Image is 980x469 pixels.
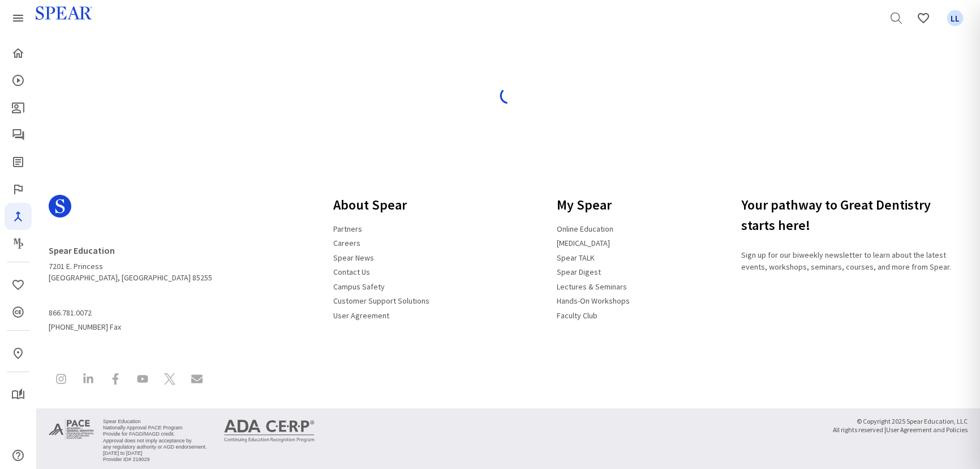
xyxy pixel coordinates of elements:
[499,87,517,105] img: spinner-blue.svg
[550,306,604,325] a: Faculty Club
[103,425,207,431] li: Nationally Approval PACE Program
[103,444,207,450] li: any regulatory authority or AGD endorsement.
[326,190,436,220] h3: About Spear
[326,262,377,282] a: Contact Us
[5,40,32,67] a: Home
[550,262,608,282] a: Spear Digest
[49,304,98,323] a: 866.781.0072
[5,442,32,469] a: Help
[550,277,634,296] a: Lectures & Seminars
[5,203,32,230] a: Navigator Pro
[184,366,209,394] a: Contact Spear Education
[103,431,207,437] li: Provide for FAGD/MAGD credit.
[326,219,369,238] a: Partners
[942,5,969,32] a: Favorites
[76,366,101,394] a: Spear Education on LinkedIn
[741,249,973,273] p: Sign up for our biweekly newsletter to learn about the latest events, workshops, seminars, course...
[883,5,910,32] a: Search
[5,5,32,32] a: Spear Products
[103,419,207,425] li: Spear Education
[550,190,637,220] h3: My Spear
[49,417,94,441] img: Approved PACE Program Provider
[157,366,182,394] a: Spear Education on X
[5,67,32,94] a: Courses
[49,190,212,231] a: Spear Logo
[550,291,637,310] a: Hands-On Workshops
[947,10,964,27] span: LL
[103,450,207,457] li: [DATE] to [DATE]
[49,240,122,261] a: Spear Education
[741,190,973,240] h3: Your pathway to Great Dentistry starts here!
[5,148,32,176] a: Spear Digest
[326,291,436,310] a: Customer Support Solutions
[833,417,968,434] small: © Copyright 2025 Spear Education, LLC All rights reserved |
[49,304,212,332] span: [PHONE_NUMBER] Fax
[5,340,32,367] a: In-Person & Virtual
[326,233,367,253] a: Careers
[49,195,71,218] svg: Spear Logo
[326,248,381,267] a: Spear News
[5,271,32,299] a: Favorites
[56,70,960,81] h4: Loading
[5,94,32,121] a: Patient Education
[326,306,396,325] a: User Agreement
[103,457,207,463] li: Provider ID# 219029
[5,299,32,326] a: CE Credits
[5,381,32,408] a: My Study Club
[5,176,32,203] a: Faculty Club Elite
[130,366,155,394] a: Spear Education on YouTube
[5,230,32,257] a: Masters Program
[886,423,968,436] a: User Agreement and Policies
[103,438,207,444] li: Approval does not imply acceptance by
[49,240,212,283] address: 7201 E. Princess [GEOGRAPHIC_DATA], [GEOGRAPHIC_DATA] 85255
[5,121,32,148] a: Spear Talk
[910,5,937,32] a: Favorites
[224,420,315,442] img: ADA CERP Continuing Education Recognition Program
[550,248,601,267] a: Spear TALK
[550,233,617,253] a: [MEDICAL_DATA]
[550,219,620,238] a: Online Education
[103,366,128,394] a: Spear Education on Facebook
[49,366,74,394] a: Spear Education on Instagram
[326,277,392,296] a: Campus Safety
